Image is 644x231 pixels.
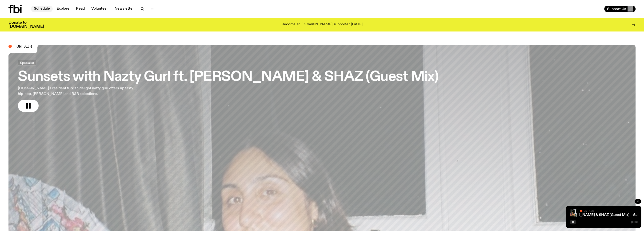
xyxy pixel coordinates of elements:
[20,61,34,64] span: Specialist
[54,6,72,12] a: Explore
[282,23,363,27] p: Become an [DOMAIN_NAME] supporter [DATE]
[18,60,438,112] a: Sunsets with Nazty Gurl ft. [PERSON_NAME] & SHAZ (Guest Mix)[DOMAIN_NAME]'s resident turkish deli...
[18,70,438,84] h3: Sunsets with Nazty Gurl ft. [PERSON_NAME] & SHAZ (Guest Mix)
[584,209,594,212] span: On Air
[73,6,88,12] a: Read
[31,6,53,12] a: Schedule
[604,6,636,12] button: Support Us
[607,7,626,11] span: Support Us
[8,21,44,29] h3: Donate to [DOMAIN_NAME]
[88,6,111,12] a: Volunteer
[16,44,32,48] span: On Air
[18,60,36,66] a: Specialist
[18,86,138,97] p: [DOMAIN_NAME]'s resident turkish delight nazty gurl offers up tasty hip-hop, [PERSON_NAME] and R&...
[112,6,137,12] a: Newsletter
[518,213,629,217] a: Sunsets with Nazty Gurl ft. [PERSON_NAME] & SHAZ (Guest Mix)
